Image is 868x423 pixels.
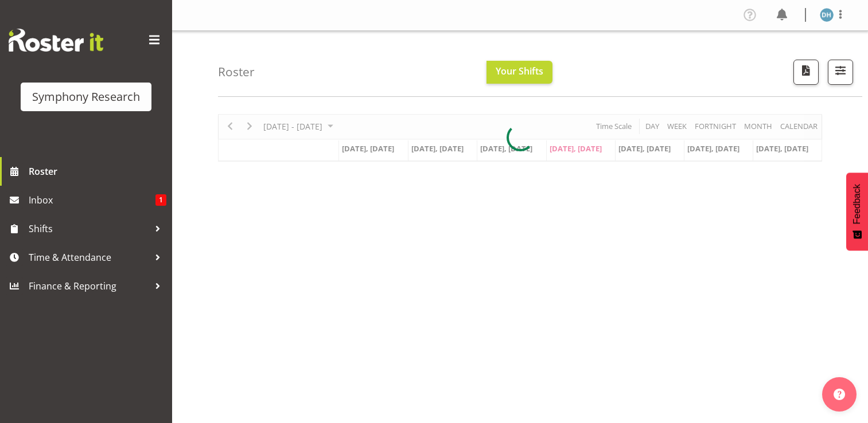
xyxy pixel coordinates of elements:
span: Finance & Reporting [29,277,149,295]
img: help-xxl-2.png [834,389,845,400]
button: Your Shifts [486,61,552,84]
span: Time & Attendance [29,249,149,266]
img: deborah-hull-brown2052.jpg [820,8,834,22]
span: Shifts [29,220,149,237]
button: Feedback - Show survey [846,173,868,250]
div: Symphony Research [32,88,140,105]
button: Filter Shifts [828,60,853,85]
span: Your Shifts [496,65,543,77]
span: 1 [155,194,166,206]
span: Roster [29,163,166,180]
button: Download a PDF of the roster according to the set date range. [793,60,819,85]
h4: Roster [218,65,255,79]
span: Inbox [29,191,155,209]
span: Feedback [852,184,862,224]
img: Rosterit website logo [9,29,103,52]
